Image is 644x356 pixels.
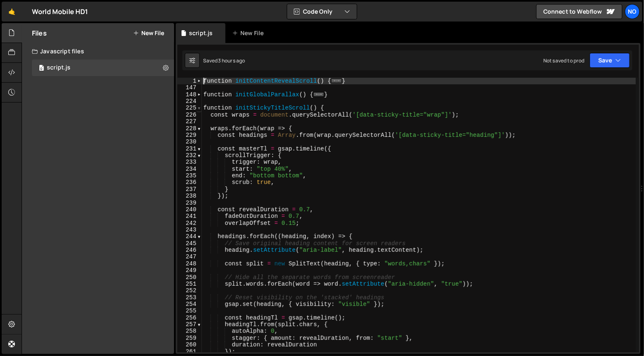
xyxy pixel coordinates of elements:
[22,43,174,60] div: Javascript files
[32,7,88,17] div: World Mobile HD1
[177,118,202,125] div: 227
[331,79,342,83] span: ...
[177,152,202,159] div: 232
[177,139,202,145] div: 230
[177,179,202,186] div: 236
[133,30,164,36] button: New File
[177,240,202,247] div: 245
[177,287,202,294] div: 252
[47,64,70,72] div: script.js
[177,91,202,98] div: 148
[177,186,202,193] div: 237
[32,29,47,38] h2: Files
[625,4,640,19] a: No
[177,200,202,206] div: 239
[177,267,202,274] div: 249
[177,206,202,213] div: 240
[543,57,585,64] div: Not saved to prod
[203,57,245,64] div: Saved
[177,227,202,233] div: 243
[177,105,202,111] div: 225
[590,53,630,68] button: Save
[177,84,202,91] div: 147
[177,335,202,342] div: 259
[177,328,202,334] div: 258
[218,57,245,64] div: 3 hours ago
[177,247,202,253] div: 246
[177,146,202,152] div: 231
[177,274,202,281] div: 250
[177,315,202,321] div: 256
[189,29,213,37] div: script.js
[177,301,202,308] div: 254
[39,65,44,72] span: 0
[177,233,202,240] div: 244
[2,2,22,22] a: 🤙
[177,220,202,227] div: 242
[177,321,202,328] div: 257
[177,281,202,287] div: 251
[313,92,324,97] span: ...
[177,349,202,355] div: 261
[177,294,202,301] div: 253
[177,98,202,105] div: 224
[177,260,202,267] div: 248
[177,78,202,84] div: 1
[177,132,202,139] div: 229
[177,193,202,199] div: 238
[177,253,202,260] div: 247
[177,213,202,220] div: 241
[177,166,202,172] div: 234
[232,29,267,37] div: New File
[177,112,202,118] div: 226
[287,4,357,19] button: Code Only
[32,60,174,76] div: 16944/46407.js
[177,159,202,165] div: 233
[536,4,622,19] a: Connect to Webflow
[177,125,202,132] div: 228
[177,342,202,348] div: 260
[177,172,202,179] div: 235
[177,308,202,314] div: 255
